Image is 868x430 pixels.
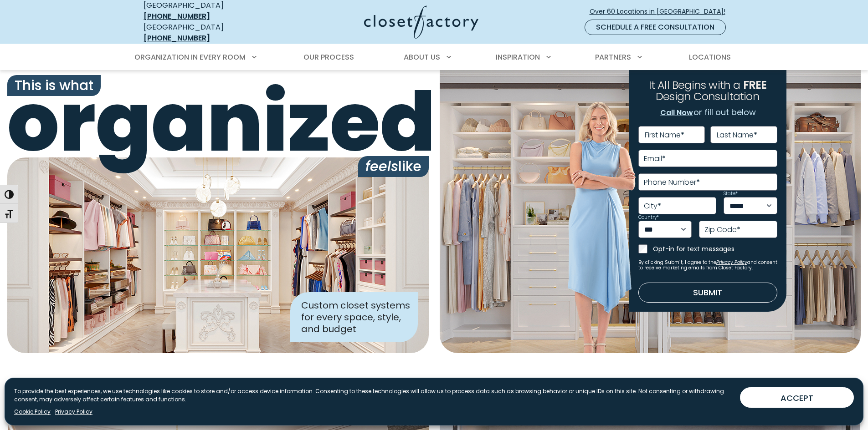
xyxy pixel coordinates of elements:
[14,387,733,404] p: To provide the best experiences, we use technologies like cookies to store and/or access device i...
[595,52,631,62] span: Partners
[7,157,429,353] img: Closet Factory designed closet
[638,283,777,303] button: Submit
[724,192,738,196] label: State
[644,179,700,186] label: Phone Number
[716,259,747,266] a: Privacy Policy
[645,132,684,139] label: First Name
[589,4,733,20] a: Over 60 Locations in [GEOGRAPHIC_DATA]!
[704,226,740,233] label: Zip Code
[743,77,767,92] span: FREE
[404,52,440,62] span: About Us
[660,107,693,119] a: Call Now
[364,5,478,39] img: Closet Factory Logo
[656,89,760,104] span: Design Consultation
[365,157,398,176] i: feels
[638,215,659,220] label: Country
[644,202,661,210] label: City
[55,408,92,416] a: Privacy Policy
[7,81,429,163] span: organized
[644,155,666,162] label: Email
[649,77,740,92] span: It All Begins with a
[660,106,756,119] p: or fill out below
[689,52,731,62] span: Locations
[740,387,854,408] button: ACCEPT
[653,244,777,253] label: Opt-in for text messages
[134,52,246,62] span: Organization in Every Room
[144,33,210,43] a: [PHONE_NUMBER]
[303,52,354,62] span: Our Process
[496,52,540,62] span: Inspiration
[290,292,418,342] div: Custom closet systems for every space, style, and budget
[144,11,210,21] a: [PHONE_NUMBER]
[128,45,740,70] nav: Primary Menu
[144,22,276,44] div: [GEOGRAPHIC_DATA]
[717,132,757,139] label: Last Name
[14,408,51,416] a: Cookie Policy
[585,20,726,35] a: Schedule a Free Consultation
[590,7,733,16] span: Over 60 Locations in [GEOGRAPHIC_DATA]!
[638,260,777,271] small: By clicking Submit, I agree to the and consent to receive marketing emails from Closet Factory.
[358,156,429,177] span: like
